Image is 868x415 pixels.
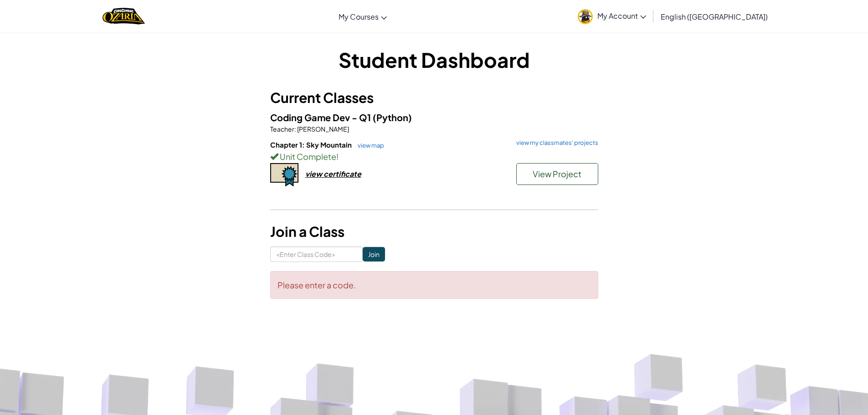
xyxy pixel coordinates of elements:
div: view certificate [305,169,361,179]
h3: Current Classes [270,87,598,108]
span: View Project [533,169,581,179]
span: ! [336,151,339,162]
input: <Enter Class Code> [270,246,363,262]
div: Please enter a code. [270,271,598,299]
a: Ozaria by CodeCombat logo [103,7,145,26]
span: My Courses [339,12,379,21]
span: English ([GEOGRAPHIC_DATA]) [661,12,768,21]
img: avatar [578,9,593,24]
a: English ([GEOGRAPHIC_DATA]) [656,4,772,29]
a: view my classmates' projects [512,140,598,146]
input: Join [363,247,385,261]
a: view certificate [270,169,361,179]
h1: Student Dashboard [270,46,598,74]
span: My Account [597,11,646,20]
a: view map [353,142,384,149]
span: : [294,125,296,133]
button: View Project [516,163,598,185]
span: Unit Complete [278,151,336,162]
img: Home [103,7,145,26]
a: My Account [573,2,651,31]
span: [PERSON_NAME] [296,125,349,133]
img: certificate-icon.png [270,163,298,187]
a: My Courses [334,4,391,29]
span: Chapter 1: Sky Mountain [270,140,353,149]
span: Coding Game Dev - Q1 [270,112,373,123]
h3: Join a Class [270,221,598,242]
span: Teacher [270,125,294,133]
span: (Python) [373,112,412,123]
